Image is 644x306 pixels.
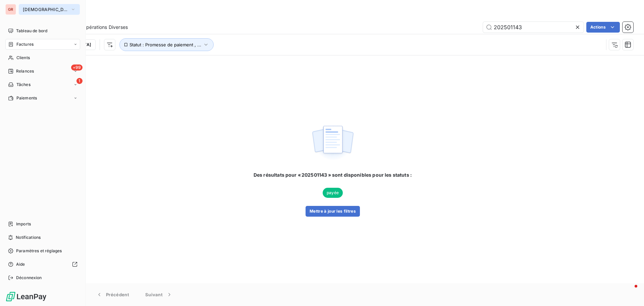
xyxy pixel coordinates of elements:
span: [DEMOGRAPHIC_DATA] [23,7,68,12]
img: empty state [311,122,354,164]
span: Aide [16,261,25,267]
input: Rechercher [483,22,584,33]
span: Tableau de bord [16,28,47,34]
span: +99 [71,64,83,71]
span: Déconnexion [16,275,42,281]
span: Imports [16,221,31,227]
a: Aide [5,259,80,270]
img: Logo LeanPay [5,291,47,302]
iframe: Intercom live chat [621,283,637,299]
span: Des résultats pour « 202501143 » sont disponibles pour les statuts : [254,172,412,178]
span: Paiements [16,95,37,101]
button: Mettre à jour les filtres [306,206,360,217]
span: Clients [16,55,30,61]
span: 1 [76,78,83,84]
span: Factures [16,41,34,47]
span: Paramètres et réglages [16,248,62,254]
span: Statut : Promesse de paiement , ... [129,42,201,47]
span: Relances [16,68,34,74]
span: Notifications [16,234,41,241]
span: Opérations Diverses [83,24,128,31]
button: Suivant [137,288,181,302]
span: payée [323,188,343,198]
button: Actions [586,22,620,33]
span: Tâches [16,82,31,88]
div: GR [5,4,16,15]
button: Statut : Promesse de paiement , ... [119,38,214,51]
button: Précédent [88,288,137,302]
